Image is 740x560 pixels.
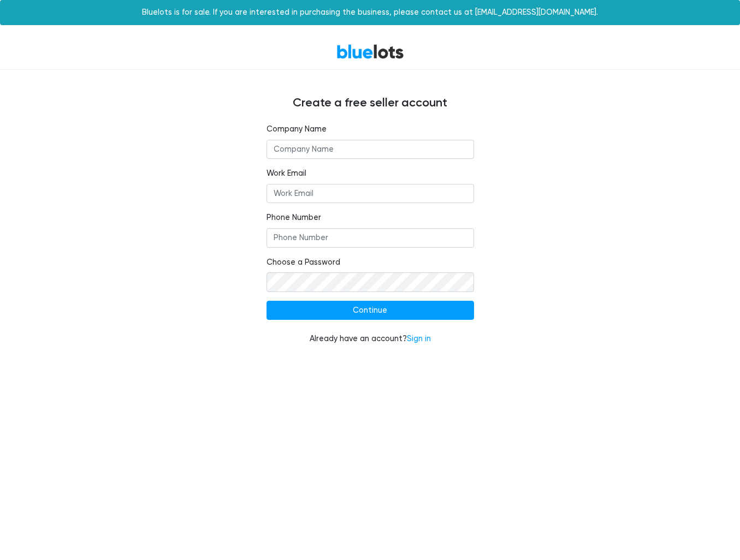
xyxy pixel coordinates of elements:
label: Phone Number [267,212,321,224]
a: Sign in [407,334,431,343]
label: Choose a Password [267,257,340,269]
label: Work Email [267,168,306,180]
input: Continue [267,301,474,320]
input: Company Name [267,140,474,159]
input: Work Email [267,184,474,204]
div: Already have an account? [267,333,474,345]
h4: Create a free seller account [43,96,698,110]
a: BlueLots [336,44,404,59]
input: Phone Number [267,228,474,248]
label: Company Name [267,123,327,135]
